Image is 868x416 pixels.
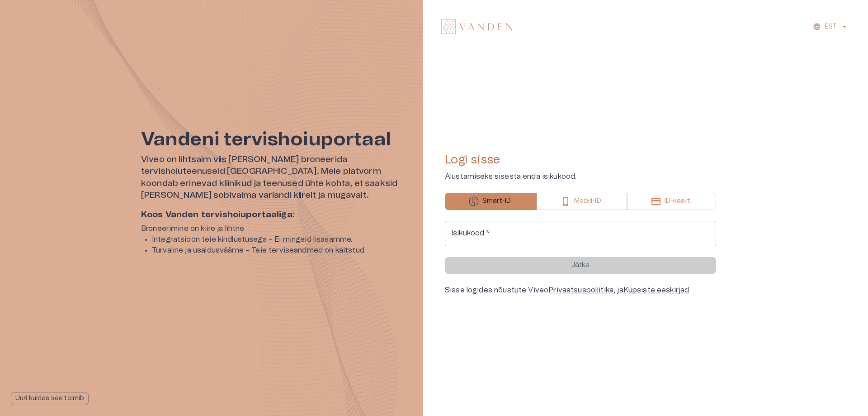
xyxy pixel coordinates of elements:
[15,394,84,403] p: Uuri kuidas see toimib
[445,171,716,182] p: Alustamiseks sisesta enda isikukood.
[811,20,850,33] button: EST
[665,196,690,206] p: ID-kaart
[548,287,613,294] a: Privaatsuspoliitika
[574,196,601,206] p: Mobiil-ID
[482,196,511,206] p: Smart-ID
[537,193,627,210] button: Mobiil-ID
[445,285,716,296] div: Sisse logides nõustute Viveo , ja
[445,193,537,210] button: Smart-ID
[627,193,716,210] button: ID-kaart
[825,22,837,32] p: EST
[11,392,89,405] button: Uuri kuidas see toimib
[623,287,689,294] a: Küpsiste eeskirjad
[441,19,512,34] img: Vanden logo
[797,375,868,400] iframe: Help widget launcher
[445,153,716,167] h4: Logi sisse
